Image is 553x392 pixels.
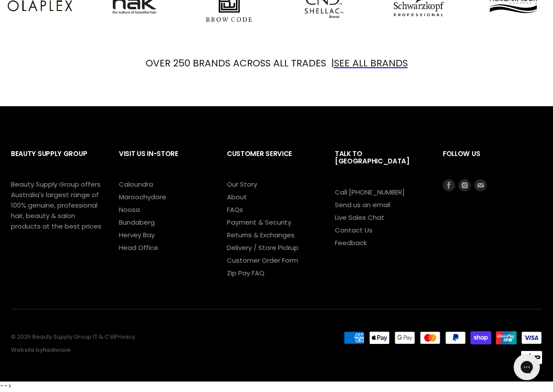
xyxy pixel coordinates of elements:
a: Nextwave [43,346,71,354]
a: Hervey Bay [119,230,155,239]
a: Zip Pay FAQ [227,268,264,278]
a: Customer Order Form [227,256,298,265]
a: Call [PHONE_NUMBER] [335,187,405,197]
a: SEE ALL BRANDS [334,56,408,70]
a: Bundaberg [119,218,155,227]
a: Payment & Security [227,218,291,227]
a: Live Sales Chat [335,213,384,222]
h2: Follow us [443,143,542,179]
iframe: Gorgias live chat messenger [509,351,544,383]
a: Returns & Exchanges [227,230,295,239]
p: © 2025 Beauty Supply Group | | Website by [11,334,324,354]
h2: Visit Us In-Store [119,143,209,179]
a: FAQs [227,205,243,214]
a: Contact Us [335,225,372,235]
h2: Customer Service [227,143,317,179]
a: About [227,192,247,201]
p: Beauty Supply Group offers Australia's largest range of 100% genuine, professional hair, beauty &... [11,179,101,232]
h2: Talk to [GEOGRAPHIC_DATA] [335,143,425,187]
a: Send us an email [335,200,390,209]
a: Privacy [115,333,135,341]
font: OVER 250 BRANDS ACROSS ALL TRADES | [146,56,334,70]
a: Our Story [227,180,257,189]
a: Caloundra [119,180,153,189]
a: Feedback [335,238,367,247]
h2: Beauty Supply Group [11,143,101,179]
a: Head Office [119,243,158,252]
a: T & C's [94,333,113,341]
a: Noosa [119,205,140,214]
a: Delivery / Store Pickup [227,243,299,252]
a: Maroochydore [119,192,166,201]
